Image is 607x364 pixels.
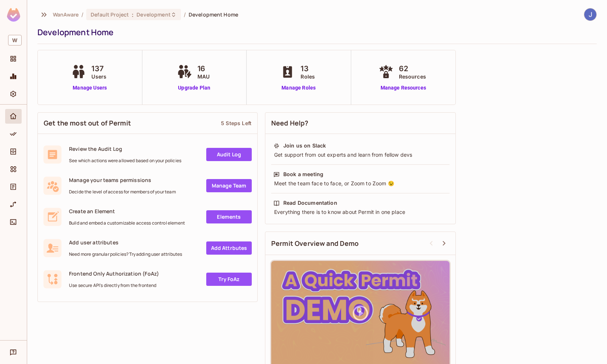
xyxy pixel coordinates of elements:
img: Jeffrey Collins [584,8,596,21]
span: the active workspace [53,11,79,18]
div: Policy [5,127,22,141]
div: Book a meeting [283,171,323,178]
span: W [8,35,22,45]
span: Create an Element [69,208,185,215]
span: 16 [197,63,210,74]
div: Audit Log [5,179,22,194]
span: Roles [301,73,315,80]
span: Add user attributes [69,239,182,246]
span: Build and embed a customizable access control element [69,220,185,226]
span: : [131,12,134,18]
span: MAU [197,73,210,80]
span: Use secure API's directly from the frontend [69,283,159,288]
div: Help & Updates [5,345,22,360]
span: Frontend Only Authorization (FoAz) [69,270,159,277]
div: Join us on Slack [283,142,326,149]
span: 137 [91,63,106,74]
div: Development Home [37,27,593,38]
a: Upgrade Plan [175,84,213,92]
div: Connect [5,215,22,229]
a: Audit Log [206,148,252,161]
span: Development [137,11,170,18]
a: Try FoAz [206,273,252,286]
a: Manage Roles [279,84,319,92]
div: Elements [5,162,22,176]
a: Manage Users [69,84,110,92]
a: Manage Resources [377,84,430,92]
img: SReyMgAAAABJRU5ErkJggg== [7,8,20,22]
div: Everything there is to know about Permit in one place [273,208,447,216]
li: / [184,11,186,18]
span: Need Help? [271,119,309,128]
span: Development Home [189,11,238,18]
span: Review the Audit Log [69,145,181,152]
div: 5 Steps Left [221,120,251,127]
span: Permit Overview and Demo [271,239,359,248]
span: See which actions were allowed based on your policies [69,158,181,164]
div: Monitoring [5,69,22,84]
span: 62 [399,63,426,74]
div: Home [5,109,22,124]
span: 13 [301,63,315,74]
a: Elements [206,210,252,223]
span: Get the most out of Permit [44,119,131,128]
li: / [81,11,83,18]
span: Decide the level of access for members of your team [69,189,176,195]
div: Read Documentation [283,199,337,207]
div: Get support from out experts and learn from fellow devs [273,151,447,159]
span: Need more granular policies? Try adding user attributes [69,251,182,257]
div: Meet the team face to face, or Zoom to Zoom 😉 [273,180,447,187]
span: Users [91,73,106,80]
a: Manage Team [206,179,252,192]
a: Add Attrbutes [206,241,252,255]
div: URL Mapping [5,197,22,212]
div: Directory [5,144,22,159]
span: Default Project [91,11,129,18]
span: Manage your teams permissions [69,176,176,183]
div: Projects [5,51,22,66]
div: Workspace: WanAware [5,32,22,48]
span: Resources [399,73,426,80]
div: Settings [5,87,22,101]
